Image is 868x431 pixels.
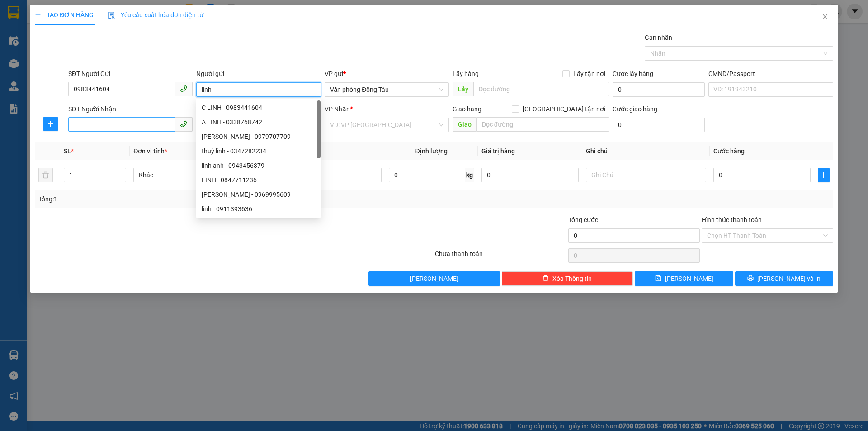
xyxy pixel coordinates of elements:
[502,271,633,286] button: deleteXóa Thông tin
[481,168,579,182] input: 0
[481,147,515,155] span: Giá trị hàng
[196,187,321,202] div: KHÁNH LINH - 0969995609
[613,70,653,77] label: Cước lấy hàng
[519,104,609,114] span: [GEOGRAPHIC_DATA] tận nơi
[202,117,315,127] div: A LINH - 0338768742
[635,271,733,286] button: save[PERSON_NAME]
[196,202,321,216] div: linh - 0911393636
[655,275,661,282] span: save
[202,146,315,156] div: thuỳ linh - 0347282234
[64,147,71,155] span: SL
[473,82,609,96] input: Dọc đường
[180,85,187,92] span: phone
[330,83,443,96] span: Văn phòng Đồng Tàu
[180,120,187,128] span: phone
[476,117,609,132] input: Dọc đường
[735,271,833,286] button: printer[PERSON_NAME] và In
[202,103,315,113] div: C LINH - 0983441604
[108,11,203,19] span: Yêu cầu xuất hóa đơn điện tử
[50,22,205,56] li: 01A03 [GEOGRAPHIC_DATA], [GEOGRAPHIC_DATA] ( bên cạnh cây xăng bến xe phía Bắc cũ)
[570,69,609,79] span: Lấy tận nơi
[453,70,479,77] span: Lấy hàng
[645,34,672,41] label: Gán nhãn
[35,11,94,19] span: TẠO ĐƠN HÀNG
[196,144,321,158] div: thuỳ linh - 0347282234
[38,194,335,204] div: Tổng: 1
[202,189,315,199] div: [PERSON_NAME] - 0969995609
[542,275,549,282] span: delete
[465,168,474,182] span: kg
[202,132,315,142] div: [PERSON_NAME] - 0979707709
[586,168,706,182] input: Ghi Chú
[415,147,448,155] span: Định lượng
[613,82,705,97] input: Cước lấy hàng
[812,5,838,30] button: Close
[368,271,500,286] button: [PERSON_NAME]
[613,105,657,113] label: Cước giao hàng
[202,204,315,214] div: linh - 0911393636
[261,168,381,182] input: VD: Bàn, Ghế
[552,274,592,284] span: Xóa Thông tin
[613,118,705,132] input: Cước giao hàng
[453,82,473,96] span: Lấy
[38,168,53,182] button: delete
[133,147,167,155] span: Đơn vị tính
[11,11,57,57] img: logo.jpg
[434,249,567,265] div: Chưa thanh toán
[44,120,57,128] span: plus
[108,12,115,19] img: icon
[196,100,321,115] div: C LINH - 0983441604
[702,216,762,223] label: Hình thức thanh toán
[713,147,745,155] span: Cước hàng
[68,104,193,114] div: SĐT Người Nhận
[202,161,315,171] div: linh anh - 0943456379
[582,142,710,160] th: Ghi chú
[747,275,754,282] span: printer
[50,56,205,67] li: Hotline: 1900888999
[453,105,481,113] span: Giao hàng
[196,115,321,129] div: A LINH - 0338768742
[95,10,160,22] b: 36 Limousine
[196,173,321,187] div: LINH - 0847711236
[821,13,829,20] span: close
[665,274,713,284] span: [PERSON_NAME]
[818,168,830,182] button: plus
[196,158,321,173] div: linh anh - 0943456379
[568,216,598,223] span: Tổng cước
[139,168,248,182] span: Khác
[43,117,58,131] button: plus
[68,69,193,79] div: SĐT Người Gửi
[453,117,476,132] span: Giao
[708,69,833,79] div: CMND/Passport
[202,175,315,185] div: LINH - 0847711236
[35,12,41,18] span: plus
[757,274,821,284] span: [PERSON_NAME] và In
[325,105,350,113] span: VP Nhận
[196,129,321,144] div: ái linh - 0979707709
[196,69,321,79] div: Người gửi
[410,274,458,284] span: [PERSON_NAME]
[325,69,449,79] div: VP gửi
[818,171,829,179] span: plus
